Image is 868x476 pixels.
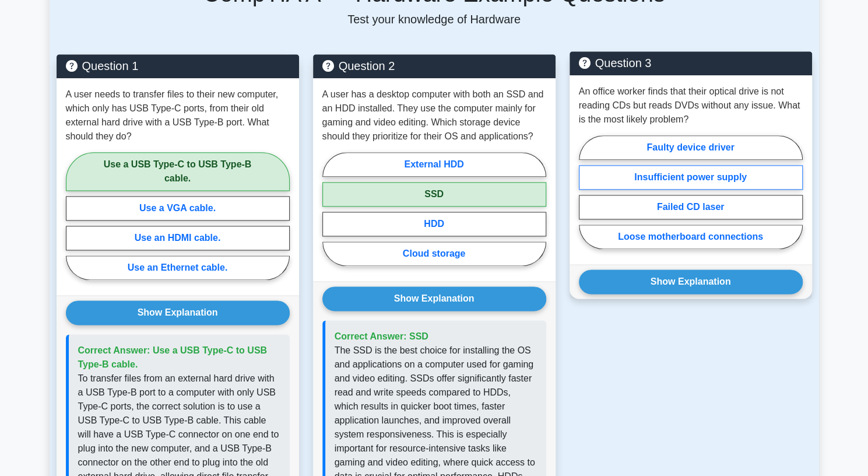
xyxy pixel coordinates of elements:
[322,286,546,311] button: Show Explanation
[579,165,803,190] label: Insufficient power supply
[57,12,812,26] p: Test your knowledge of Hardware
[322,242,546,266] label: Cloud storage
[579,135,803,160] label: Faulty device driver
[66,226,290,250] label: Use an HDMI cable.
[322,182,546,206] label: SSD
[579,269,803,294] button: Show Explanation
[579,225,803,249] label: Loose motherboard connections
[66,196,290,220] label: Use a VGA cable.
[66,152,290,191] label: Use a USB Type-C to USB Type-B cable.
[66,59,290,73] h5: Question 1
[78,345,268,369] span: Correct Answer: Use a USB Type-C to USB Type-B cable.
[335,331,428,341] span: Correct Answer: SSD
[579,56,803,70] h5: Question 3
[322,87,546,143] p: A user has a desktop computer with both an SSD and an HDD installed. They use the computer mainly...
[66,87,290,143] p: A user needs to transfer files to their new computer, which only has USB Type-C ports, from their...
[579,195,803,219] label: Failed CD laser
[322,152,546,177] label: External HDD
[66,256,290,280] label: Use an Ethernet cable.
[579,85,803,127] p: An office worker finds that their optical drive is not reading CDs but reads DVDs without any iss...
[322,59,546,73] h5: Question 2
[322,212,546,236] label: HDD
[66,300,290,325] button: Show Explanation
